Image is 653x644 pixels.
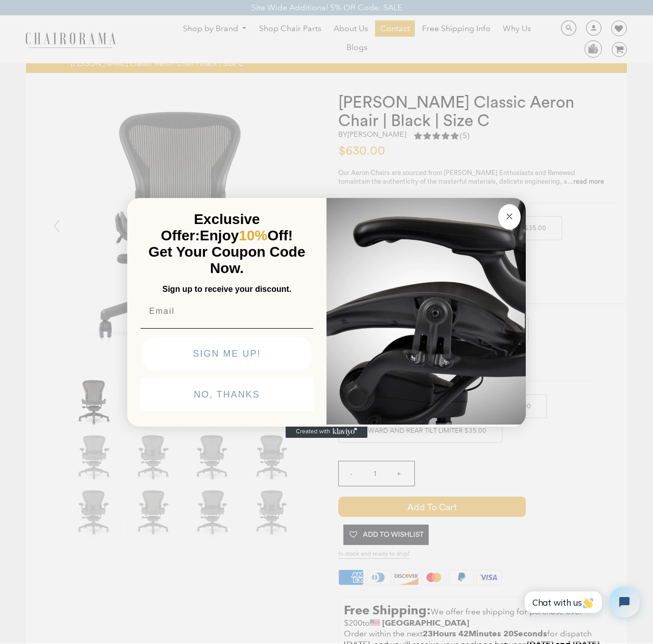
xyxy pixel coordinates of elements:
[498,204,521,230] button: Close dialog
[149,244,306,276] span: Get Your Coupon Code Now.
[327,196,526,425] img: 92d77583-a095-41f6-84e7-858462e0427a.jpeg
[143,337,311,370] button: SIGN ME UP!
[141,378,313,411] button: NO, THANKS
[200,228,293,243] span: Enjoy Off!
[162,285,291,293] span: Sign up to receive your discount.
[141,301,313,321] input: Email
[141,328,313,329] img: underline
[161,211,260,243] span: Exclusive Offer:
[286,426,367,438] a: Created with Klaviyo - opens in a new tab
[514,578,648,626] iframe: Tidio Chat
[239,228,267,243] span: 10%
